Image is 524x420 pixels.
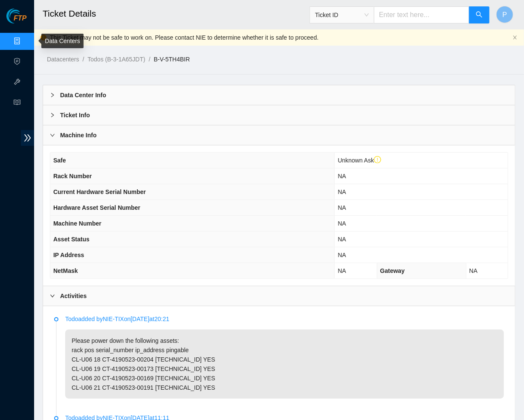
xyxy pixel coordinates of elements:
[50,113,55,118] span: right
[496,6,513,23] button: P
[53,173,92,180] span: Rack Number
[87,56,145,63] a: Todos (B-3-1A65JDT)
[60,90,106,100] b: Data Center Info
[338,188,346,195] span: NA
[6,9,43,23] img: Akamai Technologies
[14,95,20,112] span: read
[47,56,79,63] a: Datacenters
[338,252,346,258] span: NA
[53,267,78,274] span: NetMask
[149,56,151,63] span: /
[469,267,478,274] span: NA
[512,35,518,41] button: close
[50,93,55,98] span: right
[60,130,97,140] b: Machine Info
[338,204,346,211] span: NA
[53,204,140,211] span: Hardware Asset Serial Number
[338,236,346,243] span: NA
[338,220,346,227] span: NA
[43,85,515,105] div: Data Center Info
[374,156,382,164] span: exclamation-circle
[338,267,346,274] span: NA
[154,56,190,63] a: B-V-5TH4BIR
[53,157,66,164] span: Safe
[14,14,26,23] span: FTP
[50,293,55,298] span: right
[53,252,84,258] span: IP Address
[469,6,489,23] button: search
[338,157,381,164] span: Unknown Ask
[53,220,101,227] span: Machine Number
[503,9,507,20] span: P
[53,236,90,243] span: Asset Status
[476,11,483,19] span: search
[82,56,84,63] span: /
[53,188,146,195] span: Current Hardware Serial Number
[21,130,34,146] span: double-right
[60,291,87,301] b: Activities
[6,15,26,26] a: Akamai TechnologiesFTP
[338,173,346,180] span: NA
[45,38,80,44] a: Data Centers
[380,267,405,274] span: Gateway
[60,110,90,120] b: Ticket Info
[65,330,504,399] p: Please power down the following assets: rack pos serial_number ip_address pingable CL-U06 18 CT-4...
[512,35,518,40] span: close
[43,125,515,145] div: Machine Info
[43,105,515,125] div: Ticket Info
[50,133,55,138] span: right
[374,6,469,23] input: Enter text here...
[43,286,515,306] div: Activities
[315,9,369,21] span: Ticket ID
[65,314,504,324] p: Todo added by NIE-TIX on [DATE] at 20:21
